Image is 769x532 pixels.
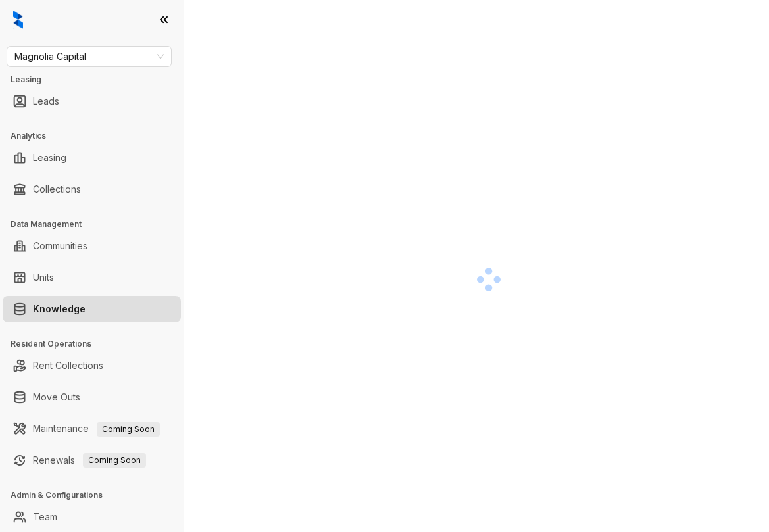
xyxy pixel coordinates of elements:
[3,296,181,322] li: Knowledge
[33,384,80,410] a: Move Outs
[33,296,86,322] a: Knowledge
[14,47,164,66] span: Magnolia Capital
[33,264,54,291] a: Units
[33,176,81,203] a: Collections
[33,352,103,379] a: Rent Collections
[3,447,181,473] li: Renewals
[97,422,160,437] span: Coming Soon
[11,338,184,350] h3: Resident Operations
[3,145,181,171] li: Leasing
[11,489,184,501] h3: Admin & Configurations
[3,233,181,259] li: Communities
[3,88,181,114] li: Leads
[33,88,59,114] a: Leads
[33,447,146,473] a: RenewalsComing Soon
[3,416,181,442] li: Maintenance
[13,11,23,29] img: logo
[33,145,66,171] a: Leasing
[3,384,181,410] li: Move Outs
[33,233,87,259] a: Communities
[11,218,184,230] h3: Data Management
[11,130,184,142] h3: Analytics
[83,453,146,468] span: Coming Soon
[3,264,181,291] li: Units
[3,352,181,379] li: Rent Collections
[3,176,181,203] li: Collections
[11,74,184,85] h3: Leasing
[33,504,57,530] a: Team
[3,504,181,530] li: Team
